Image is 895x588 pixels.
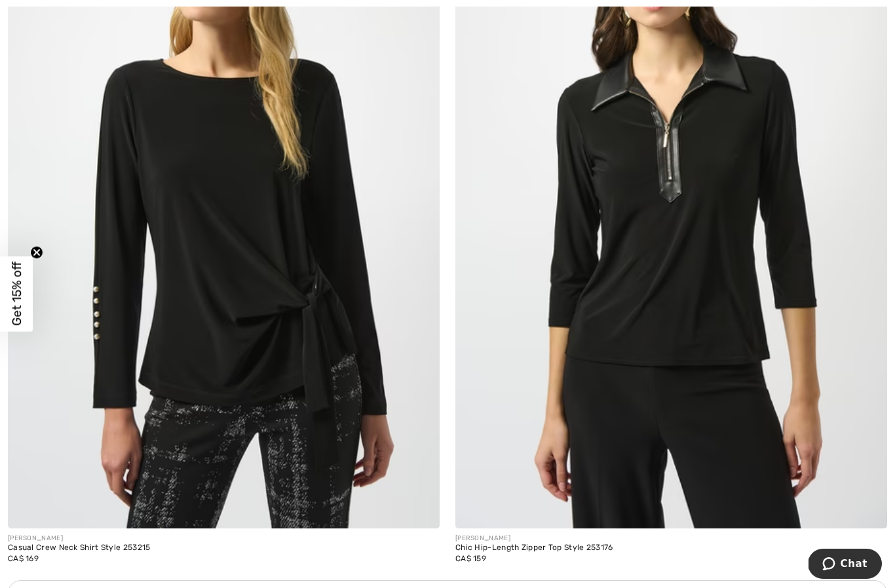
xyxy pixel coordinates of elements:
div: [PERSON_NAME] [455,534,613,543]
span: CA$ 169 [8,554,39,563]
div: [PERSON_NAME] [8,534,151,543]
span: CA$ 159 [455,554,486,563]
div: Chic Hip-Length Zipper Top Style 253176 [455,543,613,553]
iframe: Opens a widget where you can chat to one of our agents [809,549,882,581]
span: Get 15% off [9,262,24,326]
button: Close teaser [30,246,43,259]
div: Casual Crew Neck Shirt Style 253215 [8,543,151,553]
